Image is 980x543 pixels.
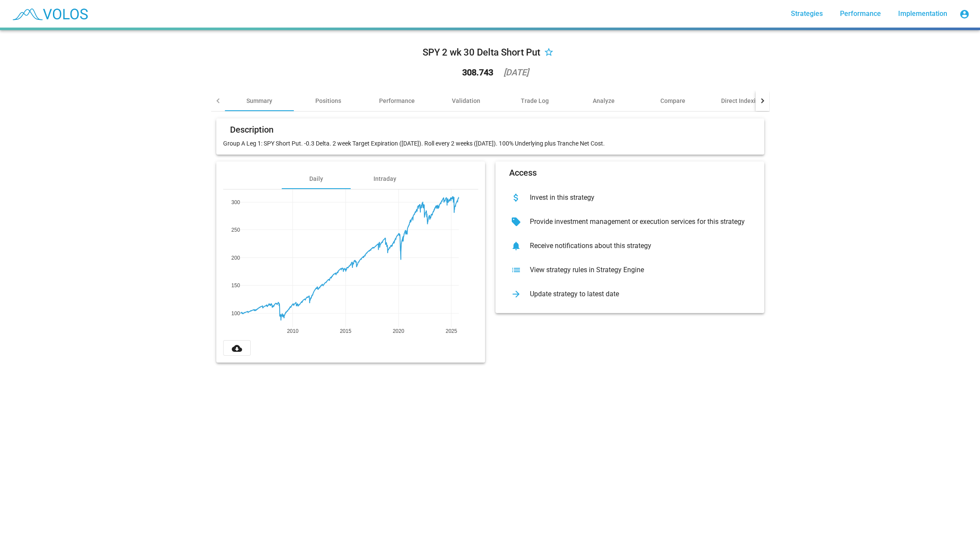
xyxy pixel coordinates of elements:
[959,9,970,19] mat-icon: account_circle
[232,343,242,354] mat-icon: cloud_download
[784,6,830,22] a: Strategies
[315,96,341,105] div: Positions
[509,287,523,301] mat-icon: arrow_forward
[523,266,750,274] div: View strategy rules in Strategy Engine
[423,46,540,59] div: SPY 2 wk 30 Delta Short Put
[523,290,750,298] div: Update strategy to latest date
[544,48,554,58] mat-icon: star_border
[211,112,769,369] summary: DescriptionGroup A Leg 1: SPY Short Put. -0.3 Delta. 2 week Target Expiration ([DATE]). Roll ever...
[721,96,762,105] div: Direct Indexing
[7,3,92,25] img: blue_transparent.png
[840,9,881,18] span: Performance
[509,215,523,229] mat-icon: sell
[502,258,757,282] button: View strategy rules in Strategy Engine
[791,9,823,18] span: Strategies
[833,6,888,22] a: Performance
[502,282,757,306] button: Update strategy to latest date
[523,193,750,202] div: Invest in this strategy
[593,96,615,105] div: Analyze
[509,263,523,277] mat-icon: list
[502,210,757,234] button: Provide investment management or execution services for this strategy
[230,125,274,134] mat-card-title: Description
[246,96,272,105] div: Summary
[660,96,685,105] div: Compare
[502,234,757,258] button: Receive notifications about this strategy
[523,242,750,250] div: Receive notifications about this strategy
[373,174,396,183] div: Intraday
[891,6,954,22] a: Implementation
[504,68,529,77] div: [DATE]
[521,96,549,105] div: Trade Log
[502,186,757,210] button: Invest in this strategy
[898,9,947,18] span: Implementation
[509,239,523,253] mat-icon: notifications
[462,68,493,77] div: 308.743
[509,168,537,177] mat-card-title: Access
[309,174,323,183] div: Daily
[523,217,750,226] div: Provide investment management or execution services for this strategy
[509,191,523,205] mat-icon: attach_money
[379,96,415,105] div: Performance
[223,139,757,148] p: Group A Leg 1: SPY Short Put. -0.3 Delta. 2 week Target Expiration ([DATE]). Roll every 2 weeks (...
[452,96,480,105] div: Validation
